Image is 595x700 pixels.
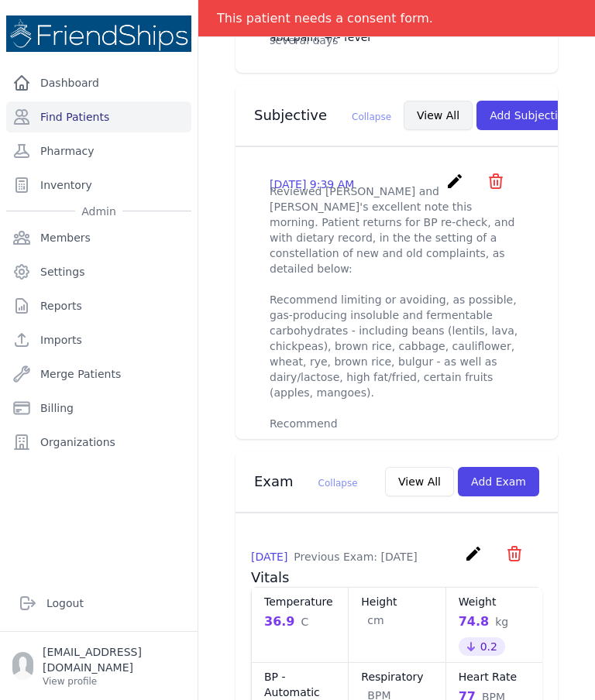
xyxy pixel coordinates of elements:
span: Previous Exam: [DATE] [294,551,417,563]
dt: Temperature [264,594,335,609]
a: Find Patients [6,101,191,132]
a: Settings [6,256,191,287]
a: [EMAIL_ADDRESS][DOMAIN_NAME] View profile [12,644,185,688]
div: 0.2 [459,637,505,656]
p: [EMAIL_ADDRESS][DOMAIN_NAME] [43,644,185,675]
a: Pharmacy [6,136,191,166]
dt: Respiratory [361,669,432,685]
p: View profile [43,675,185,688]
span: Admin [75,204,122,219]
a: Merge Patients [6,359,191,389]
a: Dashboard [6,67,191,98]
dt: BP - Automatic [264,669,335,700]
i: create [464,544,483,563]
span: Collapse [318,478,358,489]
span: cm [367,612,383,628]
a: create [445,179,468,194]
a: Organizations [6,427,191,458]
button: Add Exam [458,467,539,496]
button: View All [385,467,454,496]
a: Logout [12,588,185,619]
dt: Height [361,594,432,609]
p: Reviewed [PERSON_NAME] and [PERSON_NAME]'s excellent note this morning. Patient returns for BP re... [270,184,524,431]
h3: Exam [254,472,358,491]
span: C [301,614,308,630]
a: create [464,551,487,566]
button: Add Subjective [476,101,584,130]
p: [DATE] 9:39 AM [270,177,354,192]
a: Reports [6,290,191,321]
a: create [445,25,468,39]
a: Imports [6,324,191,355]
div: 36.9 [264,612,335,631]
a: Billing [6,393,191,424]
a: Members [6,222,191,253]
h3: Subjective [254,106,391,125]
span: Vitals [251,569,289,585]
a: Inventory [6,170,191,201]
i: create [445,172,464,190]
div: 74.8 [459,612,530,631]
p: several days [270,33,524,48]
img: Medical Missions EMR [6,15,191,52]
dt: Weight [459,594,530,609]
span: kg [495,614,508,630]
dt: Heart Rate [459,669,530,685]
p: [DATE] [251,549,418,564]
span: Collapse [352,112,391,122]
button: View All [404,101,473,130]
